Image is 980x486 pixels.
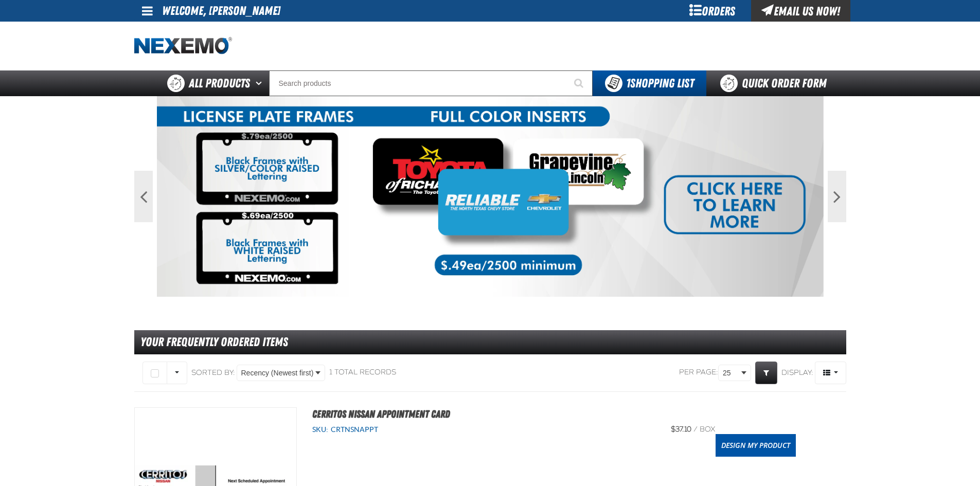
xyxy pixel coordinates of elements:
span: 25 [723,368,739,379]
img: LP Frames-Inserts [157,96,824,297]
button: 2 of 2 [492,287,497,293]
span: box [700,425,715,434]
span: All Products [189,74,250,93]
button: Open All Products pages [252,70,269,96]
div: SKU: [312,425,652,435]
button: Rows selection options [167,362,187,384]
button: 1 of 2 [483,287,488,293]
strong: 1 [626,76,630,91]
button: Product Grid Views Toolbar [815,362,846,384]
input: Search [269,70,593,96]
div: 1 total records [329,368,396,377]
span: $37.10 [671,425,691,434]
a: Cerritos Nissan Appointment Card [312,408,450,420]
span: Recency (Newest first) [241,368,314,379]
button: Start Searching [567,70,593,96]
span: Product Grid Views Toolbar [815,362,846,384]
span: CRTNSNAPPT [328,425,378,434]
span: Shopping List [626,76,694,91]
span: Sorted By: [191,368,235,376]
span: Display: [781,368,813,376]
button: Previous [134,171,153,222]
div: Your Frequently Ordered Items [134,330,846,354]
span: Per page: [679,368,718,377]
a: Expand or Collapse Grid Filters [755,362,777,384]
button: Next [828,171,846,222]
a: Design My Product [716,434,796,457]
span: / [693,425,698,434]
button: You have 1 Shopping List. Open to view details [593,70,706,96]
img: Nexemo logo [134,37,232,55]
a: Quick Order Form [706,70,846,96]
